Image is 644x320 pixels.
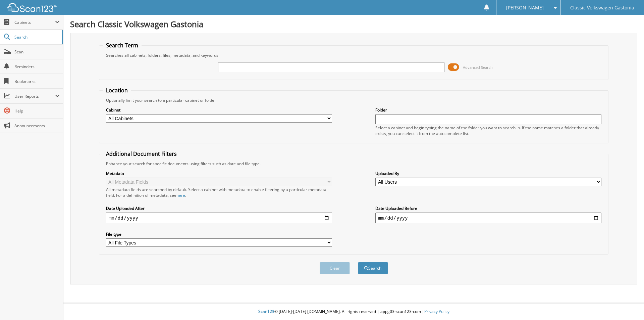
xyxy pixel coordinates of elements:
[320,262,350,274] button: Clear
[106,171,332,176] label: Metadata
[463,65,493,70] span: Advanced Search
[14,123,60,129] span: Announcements
[106,231,332,237] label: File type
[106,205,332,211] label: Date Uploaded After
[375,125,601,136] div: Select a cabinet and begin typing the name of the folder you want to search in. If the name match...
[103,150,180,157] legend: Additional Document Filters
[106,213,332,223] input: start
[14,108,60,114] span: Help
[103,42,142,49] legend: Search Term
[570,6,634,10] span: Classic Volkswagen Gastonia
[103,52,605,58] div: Searches all cabinets, folders, files, metadata, and keywords
[14,19,55,25] span: Cabinets
[375,107,601,113] label: Folder
[176,192,185,198] a: here
[7,3,57,12] img: scan123-logo-white.svg
[424,309,449,314] a: Privacy Policy
[14,79,60,84] span: Bookmarks
[14,64,60,70] span: Reminders
[103,97,605,103] div: Optionally limit your search to a particular cabinet or folder
[103,161,605,167] div: Enhance your search for specific documents using filters such as date and file type.
[106,107,332,113] label: Cabinet
[375,205,601,211] label: Date Uploaded Before
[103,87,131,94] legend: Location
[375,213,601,223] input: end
[14,34,59,40] span: Search
[63,304,644,320] div: © [DATE]-[DATE] [DOMAIN_NAME]. All rights reserved | appg03-scan123-com |
[506,6,544,10] span: [PERSON_NAME]
[14,49,60,55] span: Scan
[14,93,55,99] span: User Reports
[70,18,637,30] h1: Search Classic Volkswagen Gastonia
[358,262,388,274] button: Search
[375,171,601,176] label: Uploaded By
[258,309,274,314] span: Scan123
[106,187,332,198] div: All metadata fields are searched by default. Select a cabinet with metadata to enable filtering b...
